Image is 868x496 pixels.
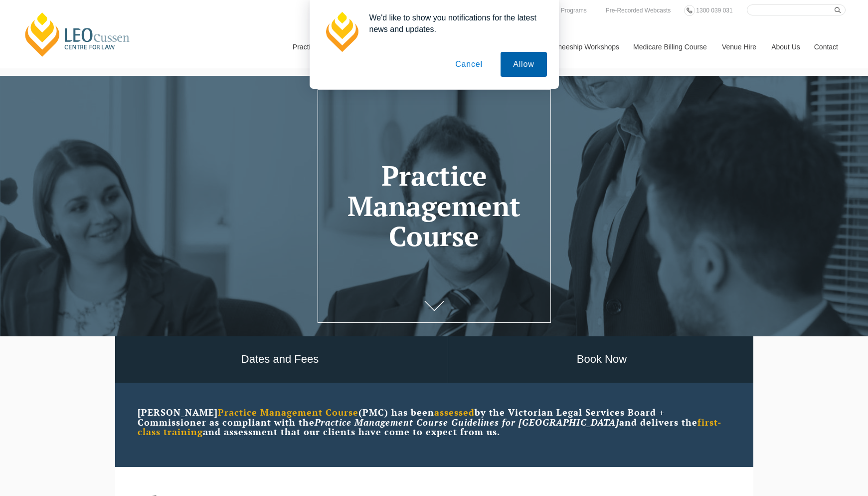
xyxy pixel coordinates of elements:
[434,406,475,418] strong: assessed
[443,52,495,77] button: Cancel
[218,406,358,418] strong: Practice Management Course
[448,336,756,383] a: Book Now
[361,12,547,35] div: We'd like to show you notifications for the latest news and updates.
[138,408,731,437] p: [PERSON_NAME] (PMC) has been by the Victorian Legal Services Board + Commissioner as compliant wi...
[330,161,538,251] h1: Practice Management Course
[138,416,721,438] strong: first-class training
[113,336,448,383] a: Dates and Fees
[315,416,619,428] em: Practice Management Course Guidelines for [GEOGRAPHIC_DATA]
[501,52,546,77] button: Allow
[322,12,361,52] img: notification icon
